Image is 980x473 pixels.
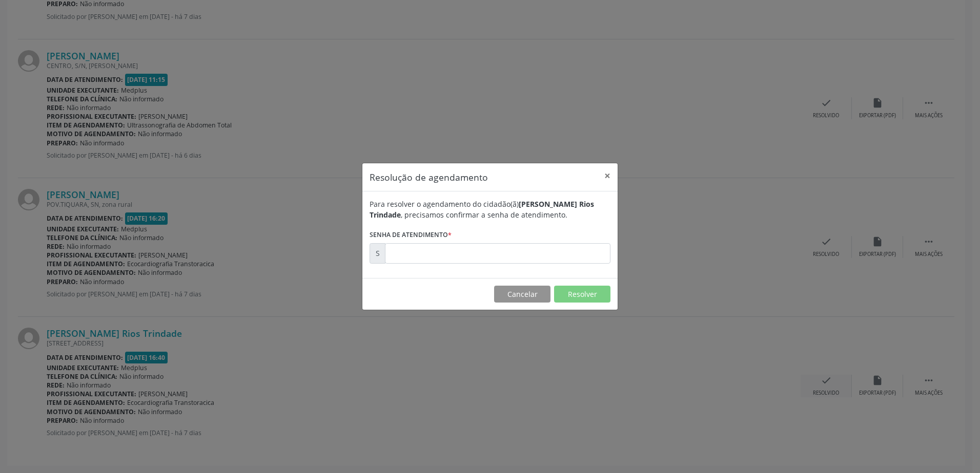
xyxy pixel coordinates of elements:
label: Senha de atendimento [370,227,452,243]
button: Resolver [554,286,610,303]
button: Close [597,163,618,188]
div: S [370,243,385,264]
h5: Resolução de agendamento [370,170,488,184]
button: Cancelar [494,286,550,303]
b: [PERSON_NAME] Rios Trindade [370,199,594,220]
div: Para resolver o agendamento do cidadão(ã) , precisamos confirmar a senha de atendimento. [370,199,610,220]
